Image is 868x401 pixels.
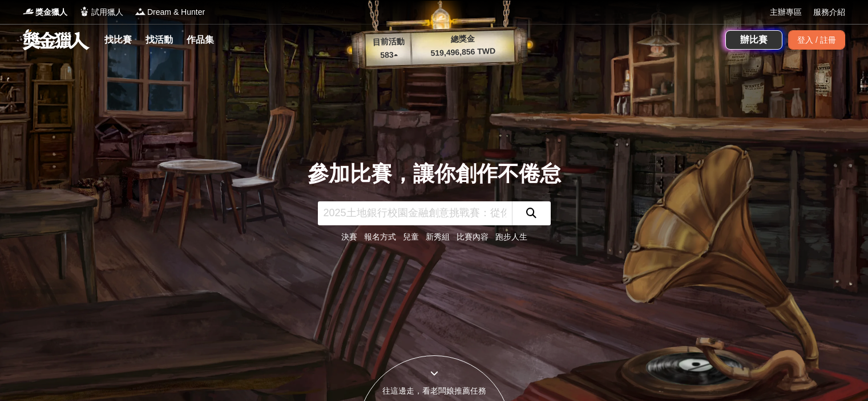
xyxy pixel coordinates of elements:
img: Logo [23,6,34,17]
p: 總獎金 [411,31,514,47]
img: Logo [135,6,146,17]
p: 目前活動 [365,35,411,49]
a: 辦比賽 [725,30,782,50]
span: Dream & Hunter [147,6,205,18]
img: Logo [79,6,90,17]
input: 2025土地銀行校園金融創意挑戰賽：從你出發 開啟智慧金融新頁 [318,201,512,225]
a: 跑步人生 [495,232,527,241]
div: 往這邊走，看老闆娘推薦任務 [358,385,511,397]
a: Logo試用獵人 [79,6,123,18]
div: 參加比賽，讓你創作不倦怠 [308,158,561,190]
p: 519,496,856 TWD [411,44,515,60]
a: 報名方式 [364,232,396,241]
a: LogoDream & Hunter [135,6,205,18]
a: 找比賽 [100,32,136,48]
span: 獎金獵人 [35,6,67,18]
p: 583 ▴ [366,48,412,62]
a: 作品集 [182,32,219,48]
a: 主辦專區 [770,6,802,18]
div: 登入 / 註冊 [788,30,845,50]
a: 兒童 [403,232,419,241]
span: 試用獵人 [91,6,123,18]
a: 找活動 [141,32,177,48]
a: 比賽內容 [457,232,488,241]
a: 決賽 [341,232,357,241]
a: 新秀組 [426,232,450,241]
a: Logo獎金獵人 [23,6,67,18]
a: 服務介紹 [813,6,845,18]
